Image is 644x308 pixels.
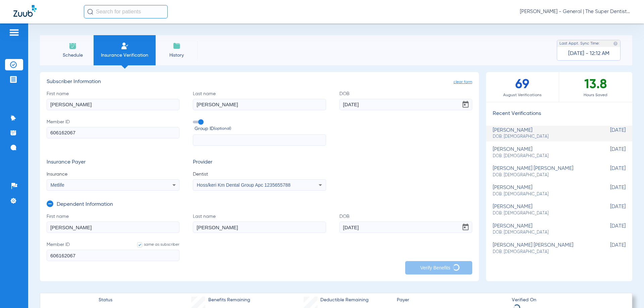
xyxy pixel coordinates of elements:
span: Dentist [193,171,326,178]
img: History [173,42,181,50]
label: First name [47,213,179,233]
h3: Subscriber Information [47,79,472,85]
label: Member ID [47,119,179,146]
div: 69 [486,72,559,102]
span: Insurance Verification [99,52,151,59]
label: DOB [339,213,472,233]
span: [DATE] - 12:12 AM [568,50,609,57]
label: DOB [339,90,472,110]
span: DOB: [DEMOGRAPHIC_DATA] [493,172,592,178]
button: Open calendar [459,98,472,111]
span: Hoss/keri Km Dental Group Apc 1235655788 [197,182,290,188]
input: Search for patients [84,5,168,18]
span: Group ID [195,125,326,132]
span: Deductible Remaining [320,297,369,304]
span: DOB: [DEMOGRAPHIC_DATA] [493,249,592,255]
span: History [161,52,193,59]
span: Last Appt. Sync Time: [559,40,600,47]
span: Payer [397,297,506,304]
input: DOBOpen calendar [339,222,472,233]
input: Last name [193,222,326,233]
div: [PERSON_NAME] [493,185,592,197]
h3: Recent Verifications [486,111,632,117]
span: [DATE] [592,166,626,178]
label: Member ID [47,241,179,261]
label: same as subscriber [130,241,179,248]
span: Verified On [512,297,621,304]
div: 13.8 [559,72,632,102]
span: [DATE] [592,223,626,236]
input: Member IDsame as subscriber [47,250,179,261]
img: last sync help info [613,41,618,46]
img: Schedule [69,42,77,50]
h3: Provider [193,159,326,166]
img: Zuub Logo [13,5,37,17]
input: Member ID [47,127,179,138]
div: [PERSON_NAME] [493,127,592,140]
span: [DATE] [592,146,626,159]
span: [DATE] [592,242,626,255]
span: Schedule [57,52,89,59]
span: DOB: [DEMOGRAPHIC_DATA] [493,210,592,217]
input: First name [47,222,179,233]
div: [PERSON_NAME] [PERSON_NAME] [493,242,592,255]
div: [PERSON_NAME] [493,146,592,159]
img: hamburger-icon [9,28,19,37]
label: Last name [193,213,326,233]
label: First name [47,90,179,110]
h3: Dependent Information [57,201,113,208]
span: [DATE] [592,204,626,216]
div: [PERSON_NAME] [493,204,592,216]
label: Last name [193,90,326,110]
span: DOB: [DEMOGRAPHIC_DATA] [493,191,592,197]
img: Search Icon [87,9,93,15]
small: (optional) [214,125,231,132]
span: [PERSON_NAME] - General | The Super Dentists [520,8,631,15]
span: August Verifications [486,92,559,99]
input: First name [47,99,179,110]
div: [PERSON_NAME] [PERSON_NAME] [493,166,592,178]
span: Hours Saved [559,92,632,99]
span: [DATE] [592,185,626,197]
span: Benefits Remaining [208,297,250,304]
button: Open calendar [459,221,472,234]
img: Manual Insurance Verification [121,42,129,50]
input: Last name [193,99,326,110]
span: DOB: [DEMOGRAPHIC_DATA] [493,134,592,140]
span: clear form [453,79,472,85]
span: Status [99,297,112,304]
h3: Insurance Payer [47,159,179,166]
span: Insurance [47,171,179,178]
span: DOB: [DEMOGRAPHIC_DATA] [493,230,592,236]
span: [DATE] [592,127,626,140]
div: [PERSON_NAME] [493,223,592,236]
button: Verify Benefits [405,261,472,274]
span: Metlife [51,182,64,188]
input: DOBOpen calendar [339,99,472,110]
iframe: Chat Widget [610,276,644,308]
span: DOB: [DEMOGRAPHIC_DATA] [493,153,592,159]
